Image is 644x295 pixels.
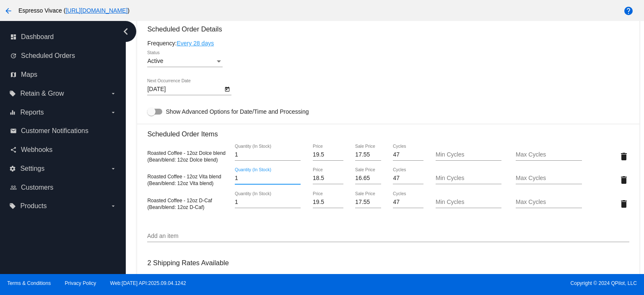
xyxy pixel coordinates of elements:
[10,128,17,134] i: email
[147,25,629,33] h3: Scheduled Order Details
[20,202,47,210] span: Products
[10,184,17,191] i: people_outline
[110,90,117,97] i: arrow_drop_down
[110,165,117,172] i: arrow_drop_down
[147,233,629,240] input: Add an item
[436,175,501,182] input: Min Cycles
[355,175,381,182] input: Sale Price
[10,143,117,157] a: share Webhooks
[10,49,117,63] a: update Scheduled Orders
[7,280,51,286] a: Terms & Conditions
[355,151,381,158] input: Sale Price
[147,254,229,272] h3: 2 Shipping Rates Available
[393,175,423,182] input: Cycles
[65,7,127,14] a: [URL][DOMAIN_NAME]
[313,151,343,158] input: Price
[147,57,163,64] span: Active
[147,124,629,138] h3: Scheduled Order Items
[21,71,37,78] span: Maps
[10,124,117,138] a: email Customer Notifications
[20,90,64,97] span: Retain & Grow
[10,34,17,40] i: dashboard
[65,280,96,286] a: Privacy Policy
[166,107,309,116] span: Show Advanced Options for Date/Time and Processing
[21,52,75,60] span: Scheduled Orders
[235,151,301,158] input: Quantity (In Stock)
[147,174,221,186] span: Roasted Coffee - 12oz Vita blend (Bean/blend: 12oz Vita blend)
[516,175,582,182] input: Max Cycles
[3,6,13,16] mat-icon: arrow_back
[147,40,629,47] div: Frequency:
[147,150,226,163] span: Roasted Coffee - 12oz Dolce blend (Bean/blend: 12oz Dolce blend)
[223,84,231,93] button: Open calendar
[329,280,637,286] span: Copyright © 2024 QPilot, LLC
[10,68,117,81] a: map Maps
[436,199,501,206] input: Min Cycles
[20,109,44,116] span: Reports
[393,199,423,206] input: Cycles
[20,165,44,172] span: Settings
[110,203,117,209] i: arrow_drop_down
[393,151,423,158] input: Cycles
[10,30,117,44] a: dashboard Dashboard
[119,25,132,38] i: chevron_left
[18,7,130,14] span: Espresso Vivace ( )
[110,109,117,116] i: arrow_drop_down
[313,199,343,206] input: Price
[313,175,343,182] input: Price
[516,151,582,158] input: Max Cycles
[21,146,52,154] span: Webhooks
[9,165,16,172] i: settings
[10,71,17,78] i: map
[147,86,223,93] input: Next Occurrence Date
[623,6,634,16] mat-icon: help
[235,175,301,182] input: Quantity (In Stock)
[355,199,381,206] input: Sale Price
[619,175,629,185] mat-icon: delete
[10,181,117,194] a: people_outline Customers
[21,127,88,135] span: Customer Notifications
[21,184,53,191] span: Customers
[147,198,212,210] span: Roasted Coffee - 12oz D-Caf (Bean/blend: 12oz D-Caf)
[516,199,582,206] input: Max Cycles
[177,40,214,47] a: Every 28 days
[147,58,223,65] mat-select: Status
[10,52,17,59] i: update
[9,109,16,116] i: equalizer
[21,33,54,41] span: Dashboard
[9,203,16,209] i: local_offer
[619,151,629,162] mat-icon: delete
[619,199,629,209] mat-icon: delete
[235,199,301,206] input: Quantity (In Stock)
[436,151,501,158] input: Min Cycles
[10,146,17,153] i: share
[9,90,16,97] i: local_offer
[110,280,186,286] a: Web:[DATE] API:2025.09.04.1242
